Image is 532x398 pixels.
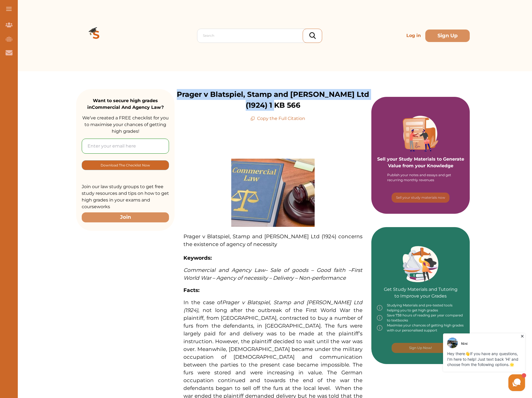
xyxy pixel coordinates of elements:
[404,30,423,41] p: Log in
[183,255,212,261] strong: Keywords:
[377,313,382,323] img: info-img
[377,303,382,313] img: info-img
[392,343,449,353] button: [object Object]
[387,173,454,183] div: Publish your notes and essays and get recurring monthly revenues
[82,212,169,222] button: Join
[392,193,449,203] button: [object Object]
[399,332,526,392] iframe: HelpCrunch
[183,287,200,293] strong: Facts:
[212,275,303,281] span: – Agency of necessity – Delivery – N
[175,89,371,111] p: Prager v Blatspiel, Stamp and [PERSON_NAME] Ltd (1924) 1 KB 566
[87,98,164,110] strong: Want to secure high grades in Commercial And Agency Law ?
[403,116,438,151] img: Purple card image
[396,195,445,200] p: Sell your study materials now
[231,159,315,227] img: Commercial-and-Agency-Law-feature-300x245.jpg
[82,115,169,134] span: We’ve created a FREE checklist for you to maximise your chances of getting high grades!
[403,246,438,282] img: Green card image
[183,299,362,313] span: Prager v Blatspiel, Stamp and [PERSON_NAME] Ltd (1924)
[101,162,150,168] p: Download The Checklist Now
[265,267,351,273] span: – Sale of goods – Good faith –
[82,160,169,170] button: [object Object]
[82,183,169,210] p: Join our law study groups to get free study resources and tips on how to get high grades in your ...
[309,32,316,39] img: search_icon
[82,139,169,154] input: Enter your email here
[377,323,382,333] img: info-img
[76,16,116,56] img: Logo
[384,271,458,299] p: Get Study Materials and Tutoring to Improve your Grades
[250,115,305,122] p: Copy the Full Citation
[183,233,362,247] span: Prager v Blatspiel, Stamp and [PERSON_NAME] Ltd (1924) concerns the existence of agency of necessity
[425,30,470,42] button: Sign Up
[303,275,346,281] span: on-performance
[377,323,464,333] div: Maximise your chances of getting high grades with our personalised support
[183,267,265,273] span: Commercial and Agency Law
[377,313,464,323] div: Save 738 hours of reading per year compared to textbooks
[377,140,464,169] p: Sell your Study Materials to Generate Value from your Knowledge
[377,303,464,313] div: Studying Materials and pre-tested tools helping you to get high grades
